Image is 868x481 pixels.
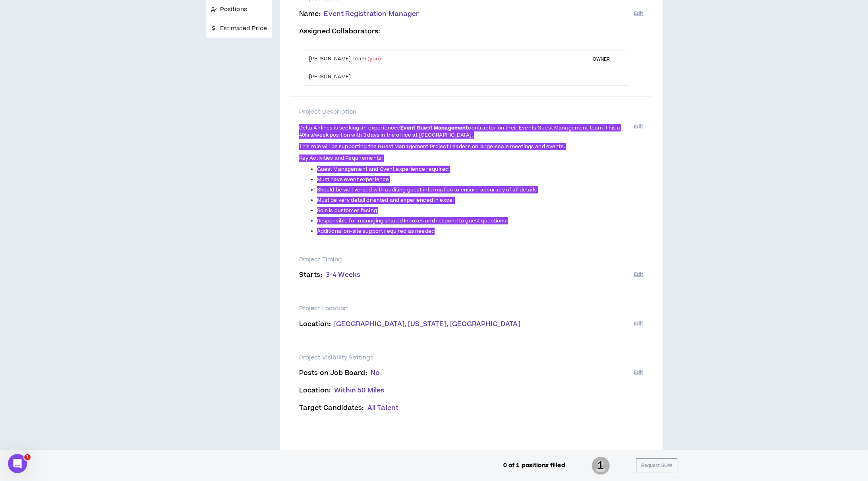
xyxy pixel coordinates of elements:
span: Additional on-site support required as needed [317,228,435,235]
span: Must have event experience [317,176,389,183]
p: Project Visibility Settings [299,354,644,362]
td: [PERSON_NAME] [304,68,583,85]
span: 1 [24,454,31,460]
span: Guest Management and Cvent experience required [317,166,448,173]
p: Project Location [299,304,644,313]
iframe: Intercom live chat [8,454,27,473]
span: Key Activities and Requirements: [299,155,383,162]
span: Responsible for managing shared Inboxes and respond to guest questions [317,217,506,224]
p: Location : [299,321,634,328]
span: Within 50 Miles [334,386,384,395]
button: Edit [634,317,643,330]
p: Target Candidates : [299,404,634,412]
p: Location : [299,387,634,394]
span: Delta Airlines is seeking an experienced [299,124,401,131]
button: Request SOW [636,458,677,473]
span: No [371,368,380,378]
span: Role is customer facing [317,207,377,214]
span: 3-4 Weeks [326,270,360,280]
td: [PERSON_NAME] Team [304,50,583,68]
span: Event Registration Manager [324,9,419,19]
p: Assigned Collaborators : [299,28,634,35]
button: Edit [634,7,643,20]
button: Edit [634,120,643,133]
span: (you) [367,55,381,62]
button: Edit [634,268,643,281]
strong: Event Guest Management [400,124,468,131]
span: Positions [220,5,247,14]
p: Name : [299,10,634,18]
span: [GEOGRAPHIC_DATA], [US_STATE], [GEOGRAPHIC_DATA] [334,319,520,329]
button: Edit [634,366,643,379]
span: Must be very detail oriented and experienced in excel [317,197,454,204]
p: Posts on Job Board : [299,369,634,377]
span: 1 [592,456,610,476]
span: Estimated Price [220,24,267,33]
p: 0 of 1 positions filled [503,461,565,470]
span: Should be well versed with auditing guest information to ensure accuracy of all details [317,186,537,193]
p: Project Description [299,108,644,116]
p: Starts : [299,271,634,279]
span: This role will be supporting the Guest Management Project Leaders on large-scale meetings and eve... [299,143,565,150]
span: contractor on their Events Guest Management team. This a 40hrs/week position with 3 days in the o... [299,124,621,139]
span: All Talent [367,403,399,413]
p: Project Timing [299,255,644,264]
